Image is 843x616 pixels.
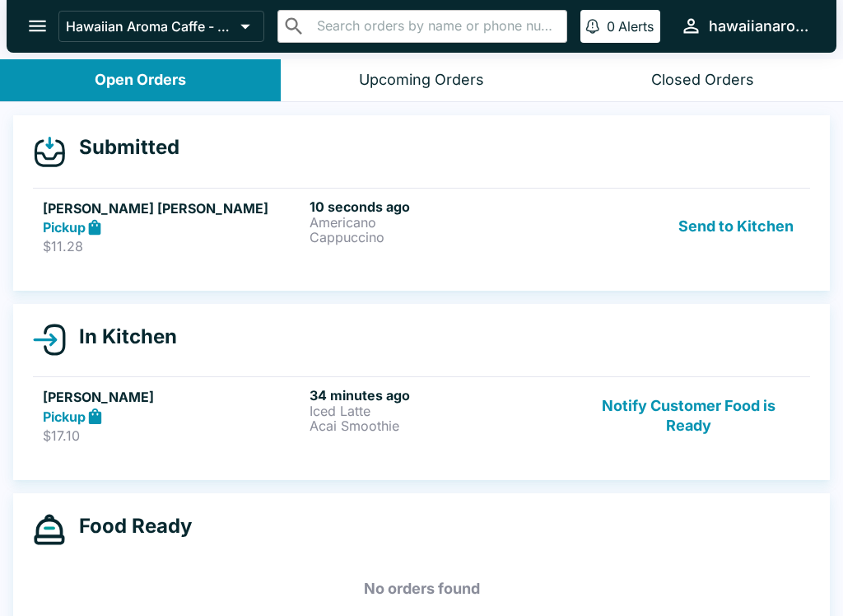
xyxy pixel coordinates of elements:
strong: Pickup [43,219,86,236]
h4: In Kitchen [66,324,177,349]
h5: [PERSON_NAME] [43,387,303,407]
div: Closed Orders [651,71,754,90]
h6: 10 seconds ago [310,198,570,215]
p: $17.10 [43,427,303,444]
p: Hawaiian Aroma Caffe - Waikiki Beachcomber [66,18,234,35]
button: hawaiianaromacaffe [673,8,817,44]
div: Open Orders [95,71,186,90]
div: hawaiianaromacaffe [709,16,810,36]
p: Americano [310,215,570,230]
p: $11.28 [43,238,303,254]
button: Send to Kitchen [672,198,800,255]
a: [PERSON_NAME]Pickup$17.1034 minutes agoIced LatteAcai SmoothieNotify Customer Food is Ready [33,376,810,454]
h4: Food Ready [66,514,192,539]
p: Alerts [618,18,654,35]
p: Iced Latte [310,404,570,418]
h4: Submitted [66,135,179,160]
p: Cappuccino [310,230,570,245]
strong: Pickup [43,408,86,425]
h5: [PERSON_NAME] [PERSON_NAME] [43,198,303,218]
button: Hawaiian Aroma Caffe - Waikiki Beachcomber [58,11,264,42]
button: Notify Customer Food is Ready [577,387,800,444]
p: Acai Smoothie [310,418,570,433]
p: 0 [607,18,615,35]
div: Upcoming Orders [359,71,484,90]
h6: 34 minutes ago [310,387,570,404]
a: [PERSON_NAME] [PERSON_NAME]Pickup$11.2810 seconds agoAmericanoCappuccinoSend to Kitchen [33,188,810,265]
input: Search orders by name or phone number [312,15,560,38]
button: open drawer [16,5,58,47]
